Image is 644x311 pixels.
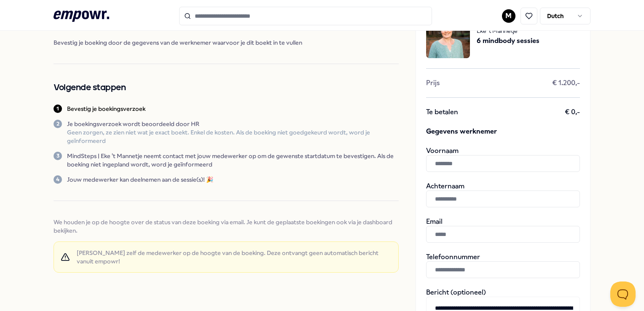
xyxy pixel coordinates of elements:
span: 6 mindbody sessies [477,35,539,46]
span: Te betalen [426,108,458,116]
p: Bevestig je boekingsverzoek [67,105,145,113]
div: Voornaam [426,147,580,172]
input: Search for products, categories or subcategories [179,7,432,25]
div: 4 [54,175,62,184]
h2: Volgende stappen [54,81,398,94]
span: Prijs [426,79,440,87]
img: package image [426,14,470,58]
button: M [502,9,515,23]
span: We houden je op de hoogte over de status van deze boeking via email. Je kunt de geplaatste boekin... [54,218,398,235]
div: 2 [54,120,62,128]
div: Telefoonnummer [426,253,580,278]
span: € 1.200,- [552,79,580,87]
span: € 0,- [565,108,580,116]
p: MindSteps | Eke 't Mannetje neemt contact met jouw medewerker op om de gewenste startdatum te bev... [67,152,398,169]
span: Gegevens werknemer [426,126,580,137]
div: Achternaam [426,182,580,207]
p: Jouw medewerker kan deelnemen aan de sessie(s)! 🎉 [67,175,213,184]
span: Bevestig je boeking door de gegevens van de werknemer waarvoor je dit boekt in te vullen [54,38,398,47]
p: Geen zorgen, ze zien niet wat je exact boekt. Enkel de kosten. Als de boeking niet goedgekeurd wo... [67,128,398,145]
div: 3 [54,152,62,160]
span: Eke 't Mannetje [477,26,539,35]
div: 1 [54,105,62,113]
div: Email [426,217,580,243]
iframe: Help Scout Beacon - Open [610,282,636,307]
p: Je boekingsverzoek wordt beoordeeld door HR [67,120,398,128]
span: [PERSON_NAME] zelf de medewerker op de hoogte van de boeking. Deze ontvangt geen automatisch beri... [77,249,392,265]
